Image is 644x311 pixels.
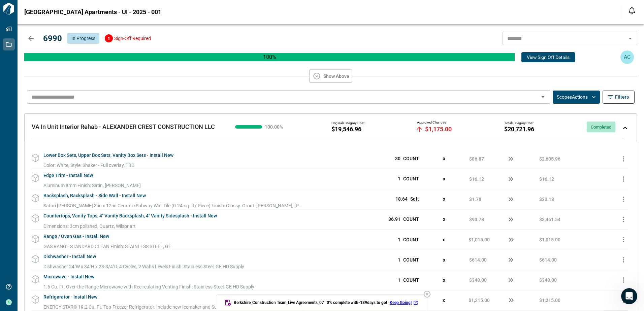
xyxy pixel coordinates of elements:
[24,53,515,61] div: Completed & Invoiced $20721.96 (100%)
[425,126,452,133] span: $1,175.00
[43,163,134,168] span: Color: White, Style: Shaker - Full overlay, TBD
[587,125,615,130] span: Completed
[395,196,408,202] span: 18.64
[403,176,419,181] span: COUNT
[43,149,173,162] span: Lower Box Sets, Upper Box Sets, Vanity Box Sets - Install New
[443,196,445,202] span: x
[469,155,484,162] span: $86.87
[43,203,330,208] span: Satori Pearl White 3-in x 12-in Ceramic Subway Wall Tile (0.24-sq. ft/ Piece) Finish: Glossy. Gro...
[43,264,244,269] span: Dishwasher 24"W x 34"H x 23-3/4"D. 4 Cycles, 2 Wahs Levels Finish: Stainless Steel, GE HD Supply
[331,126,361,133] span: $19,546.96
[43,250,96,263] span: Dishwasher - Install New
[395,156,400,161] span: 30
[539,196,554,203] span: $33.18
[469,196,481,203] span: $1.78
[469,297,490,304] span: $1,215.00
[443,237,445,242] span: x
[71,36,95,41] span: In Progress
[105,34,113,42] div: 1
[114,35,151,42] p: Sign-Off Required
[469,216,484,223] span: $93.78
[43,183,141,188] span: Aluminum 8mm Finish: Satin, Schluter
[43,34,62,43] span: 6990
[624,53,631,61] p: AC
[403,257,419,263] span: COUNT
[539,297,560,304] span: $1,215.00
[234,300,324,305] span: Berkshire_Construction Team_Live Agreements_07
[504,126,534,133] span: $20,721.96
[43,209,217,222] span: Countertops, Vanity Tops, 4" Vanity Backsplash, 4" Vanity Sidesplash - Install New
[443,277,445,283] span: x
[621,288,637,304] iframe: Intercom live chat
[43,223,136,229] span: Dimensions: 3cm polished, Quartz, Wilsonart
[539,236,560,243] span: $1,015.00
[43,270,94,283] span: Microwave - Install New
[25,113,637,142] div: VA In Unit Interior Rehab - ALEXANDER CREST CONSTRUCTION LLC100.00%Original Category Cost$19,546....
[553,91,600,104] button: ScopesActions
[43,189,146,202] span: Backsplash, Backsplash - Side Wall - Install New
[539,277,557,283] span: $348.00
[403,277,419,283] span: COUNT
[403,156,419,161] span: COUNT
[43,304,313,310] span: ENERGY STAR® 19.2 Cu. Ft. Top-Freezer Refrigerator. Include new Icemaker and Supply Line. Finish:...
[469,176,484,182] span: $16.12
[398,176,400,181] span: 1
[443,298,445,303] span: x
[265,125,285,129] span: 100.00 %
[43,244,171,249] span: GAS RANGE STANDARD CLEAN Finish: STAINLESS STEEL, GE
[24,9,161,15] span: [GEOGRAPHIC_DATA] Apartments - UI - 2025 - 001
[309,69,352,83] button: Show Above
[388,216,400,222] span: 36.91
[539,155,560,162] span: $2,605.96
[398,277,400,283] span: 1
[403,237,419,242] span: COUNT
[469,277,487,283] span: $348.00
[327,300,387,305] span: 0 % complete with -189 days to go!
[469,236,490,243] span: $1,015.00
[43,230,109,243] span: Range / Oven Gas - Install New
[538,92,548,102] button: Open
[603,91,635,104] button: Filters
[539,256,557,263] span: $614.00
[24,53,515,61] p: 100 %
[390,300,420,305] a: Keep Going!
[626,5,637,16] button: Open notification feed
[615,94,629,100] span: Filters
[504,121,534,125] span: Total Category Cost
[398,257,400,263] span: 1
[43,284,254,289] span: 1.6 Cu. Ft. Over-the-Range Microwave with Recirculating Venting Finish: Stainless Steel, GE HD Su...
[417,120,446,125] span: Approved Changes
[539,216,560,223] span: $3,461.54
[43,290,97,304] span: Refrigerator - Install New
[443,257,445,263] span: x
[410,196,419,202] span: Sqft
[623,127,627,129] img: expand
[443,176,445,181] span: x
[331,121,364,125] span: Original Category Cost
[539,176,554,182] span: $16.12
[625,34,635,43] button: Open
[469,256,487,263] span: $614.00
[403,216,419,222] span: COUNT
[43,169,93,182] span: Edge Trim - Install New
[521,52,575,62] button: View Sign Off Details
[398,237,400,242] span: 1
[32,123,215,130] span: VA In Unit Interior Rehab - ALEXANDER CREST CONSTRUCTION LLC
[443,216,445,222] span: x
[443,156,445,161] span: x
